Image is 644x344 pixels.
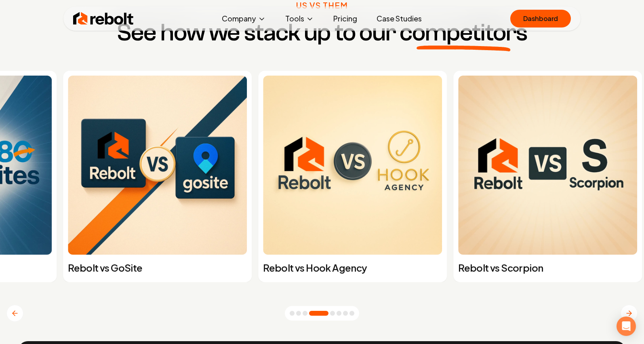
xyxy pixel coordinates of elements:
p: Rebolt vs Scorpion [458,261,637,274]
button: Go to slide 1 [290,311,295,316]
img: Rebolt vs GoSite [68,76,247,255]
p: Rebolt vs Hook Agency [263,261,442,274]
a: Rebolt vs Hook AgencyRebolt vs Hook Agency [258,71,447,282]
button: Previous slide [6,305,23,322]
button: Tools [279,11,320,27]
button: Go to slide 4 [309,311,328,316]
button: Go to slide 8 [349,311,354,316]
img: Rebolt Logo [73,11,134,27]
img: Rebolt vs Scorpion [458,76,637,255]
img: Rebolt vs Hook Agency [263,76,442,255]
button: Go to slide 3 [303,311,307,316]
button: Company [215,11,272,27]
button: Go to slide 2 [296,311,301,316]
button: Go to slide 6 [337,311,341,316]
button: Go to slide 5 [330,311,335,316]
h3: See how we stack up to our [117,21,527,45]
a: Pricing [327,11,364,27]
p: Rebolt vs GoSite [68,261,247,274]
a: Rebolt vs GoSiteRebolt vs GoSite [63,71,252,282]
a: Dashboard [510,10,571,27]
button: Next slide [621,305,638,322]
span: competitors [400,21,527,45]
button: Go to slide 7 [343,311,348,316]
a: Case Studies [370,11,428,27]
div: Open Intercom Messenger [617,317,636,336]
a: Rebolt vs ScorpionRebolt vs Scorpion [453,71,642,282]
